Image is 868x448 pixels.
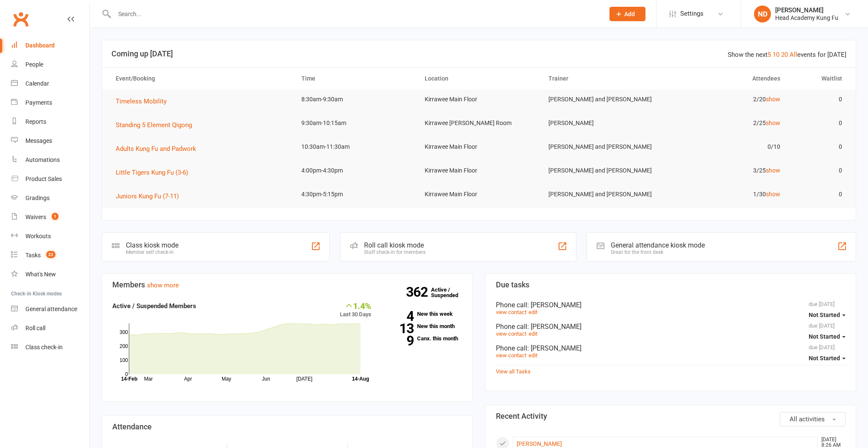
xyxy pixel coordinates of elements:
a: 9Canx. this month [384,336,462,341]
div: Tasks [25,252,41,259]
a: Calendar [11,74,89,93]
div: Class kiosk mode [126,241,178,249]
div: Automations [25,156,60,163]
div: Phone call [496,301,846,309]
div: Dashboard [25,42,55,49]
button: Not Started [809,329,846,344]
div: ND [754,6,771,22]
a: Waivers 1 [11,208,89,227]
div: Class check-in [25,344,63,351]
h3: Coming up [DATE] [111,50,846,58]
td: Kirrawee Main Floor [417,184,541,204]
h3: Attendance [112,423,462,431]
a: 5 [768,51,771,58]
span: Little Tigers Kung Fu (3-6) [116,169,188,176]
th: Location [417,68,541,89]
a: Dashboard [11,36,89,55]
th: Trainer [541,68,665,89]
a: Gradings [11,189,89,208]
td: Kirrawee [PERSON_NAME] Room [417,113,541,133]
td: 2/20 [664,89,788,109]
button: Adults Kung Fu and Padwork [116,144,202,154]
div: General attendance kiosk mode [611,241,705,249]
th: Event/Booking [108,68,294,89]
button: Little Tigers Kung Fu (3-6) [116,167,194,178]
h3: Due tasks [496,281,846,289]
div: Phone call [496,323,846,331]
div: Product Sales [25,175,62,182]
td: [PERSON_NAME] and [PERSON_NAME] [541,137,665,157]
td: Kirrawee Main Floor [417,161,541,181]
div: Workouts [25,233,51,239]
button: Not Started [809,351,846,366]
span: Add [624,11,635,17]
div: Staff check-in for members [364,249,426,255]
td: 4:30pm-5:15pm [294,184,417,204]
button: All activities [780,412,846,426]
th: Time [294,68,417,89]
div: Show the next events for [DATE] [728,50,846,60]
span: All activities [790,415,825,423]
a: Payments [11,93,89,112]
a: [PERSON_NAME] [517,440,562,447]
a: Workouts [11,227,89,246]
td: 0 [788,137,850,157]
td: 3/25 [664,161,788,181]
span: Adults Kung Fu and Padwork [116,145,196,153]
a: Class kiosk mode [11,338,89,357]
div: Roll call kiosk mode [364,241,426,249]
a: View all Tasks [496,368,531,375]
a: view contact [496,331,526,337]
a: show [766,167,780,174]
strong: Active / Suspended Members [112,302,196,310]
div: Member self check-in [126,249,178,255]
div: Phone call [496,344,846,352]
a: People [11,55,89,74]
a: Clubworx [10,8,31,30]
span: Not Started [809,355,840,362]
span: Standing 5 Element Qigong [116,121,192,129]
div: Great for the front desk [611,249,705,255]
th: Attendees [664,68,788,89]
a: 10 [773,51,779,58]
a: show [766,191,780,198]
button: Not Started [809,307,846,323]
h3: Members [112,281,462,289]
div: Gradings [25,195,50,201]
div: Roll call [25,325,45,331]
div: [PERSON_NAME] [775,6,838,14]
a: 13New this month [384,323,462,329]
td: 10:30am-11:30am [294,137,417,157]
span: 1 [52,213,58,220]
span: : [PERSON_NAME] [527,301,581,309]
a: Tasks 22 [11,246,89,265]
a: edit [529,352,537,359]
span: : [PERSON_NAME] [527,323,581,331]
td: 0 [788,113,850,133]
td: 0 [788,184,850,204]
td: 2/25 [664,113,788,133]
a: All [790,51,797,58]
strong: 9 [384,334,414,347]
td: Kirrawee Main Floor [417,89,541,109]
span: 22 [46,251,56,258]
strong: 362 [406,286,431,298]
a: view contact [496,352,526,359]
a: view contact [496,309,526,315]
span: Timeless Mobility [116,97,167,105]
span: Not Started [809,312,840,318]
div: Messages [25,137,52,144]
strong: 4 [384,310,414,323]
a: Reports [11,112,89,131]
td: 9:30am-10:15am [294,113,417,133]
a: Automations [11,150,89,170]
div: Reports [25,118,46,125]
div: Head Academy Kung Fu [775,14,838,22]
a: 4New this week [384,311,462,317]
td: 8:30am-9:30am [294,89,417,109]
span: : [PERSON_NAME] [527,344,581,352]
td: [PERSON_NAME] and [PERSON_NAME] [541,184,665,204]
a: Messages [11,131,89,150]
time: [DATE] 8:26 AM [817,437,845,448]
button: Standing 5 Element Qigong [116,120,198,130]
